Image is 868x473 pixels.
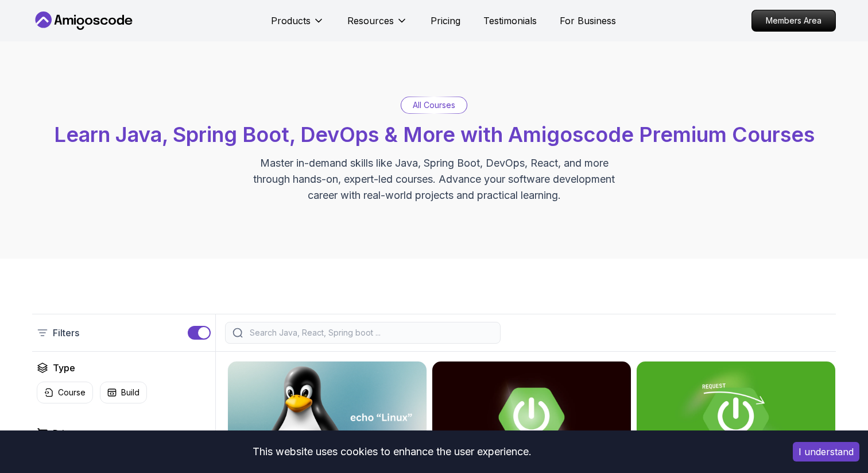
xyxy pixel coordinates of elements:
h2: Type [53,361,75,375]
p: Filters [53,326,79,340]
span: Learn Java, Spring Boot, DevOps & More with Amigoscode Premium Courses [54,122,815,147]
p: Course [58,387,86,398]
p: All Courses [413,99,455,111]
p: Master in-demand skills like Java, Spring Boot, DevOps, React, and more through hands-on, expert-... [241,155,627,203]
div: This website uses cookies to enhance the user experience. [9,439,776,464]
p: Members Area [752,10,835,31]
img: Advanced Spring Boot card [432,362,631,473]
a: For Business [560,14,616,28]
button: Course [37,382,93,403]
a: Members Area [751,10,836,32]
button: Products [271,14,324,37]
p: Resources [347,14,394,28]
a: Testimonials [483,14,537,28]
img: Building APIs with Spring Boot card [637,362,835,473]
p: Build [121,387,139,398]
input: Search Java, React, Spring boot ... [247,327,493,339]
button: Build [100,382,147,403]
p: Products [271,14,311,28]
img: Linux Fundamentals card [228,362,427,473]
button: Accept cookies [793,442,859,462]
h2: Price [53,426,75,440]
a: Pricing [431,14,460,28]
button: Resources [347,14,408,37]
